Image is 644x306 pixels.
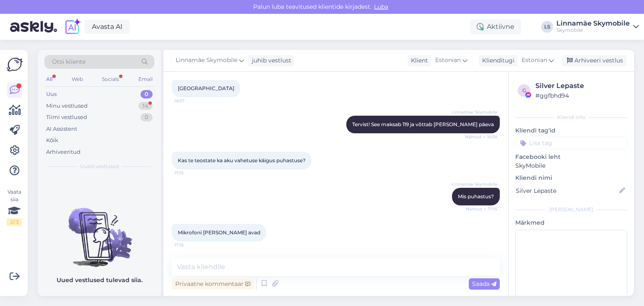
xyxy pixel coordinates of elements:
[172,278,254,290] div: Privaatne kommentaar
[515,137,627,149] input: Lisa tag
[515,206,627,213] div: [PERSON_NAME]
[137,74,154,85] div: Email
[515,153,627,161] p: Facebooki leht
[46,148,80,156] div: Arhiveeritud
[46,125,77,133] div: AI Assistent
[176,56,237,65] span: Linnamäe Skymobile
[46,102,88,110] div: Minu vestlused
[556,20,639,34] a: Linnamäe SkymobileSkymobile
[562,55,626,66] div: Arhiveeri vestlus
[408,56,428,65] div: Klient
[249,56,291,65] div: juhib vestlust
[38,193,161,268] img: No chats
[535,81,625,91] div: Silver Lepaste
[556,27,630,34] div: Skymobile
[174,170,206,176] span: 17:15
[466,206,497,212] span: Nähtud ✓ 17:15
[522,87,526,93] span: g
[46,113,87,122] div: Tiimi vestlused
[472,280,496,288] span: Saada
[7,57,23,73] img: Askly Logo
[452,181,497,187] span: Linnamäe Skymobile
[44,74,54,85] div: All
[140,113,153,122] div: 0
[7,188,22,226] div: Vaata siia
[7,218,22,226] div: 2 / 3
[458,193,494,200] span: Mis puhastus?
[541,21,553,33] div: LS
[371,3,391,10] span: Luba
[515,114,627,121] div: Kliendi info
[479,56,514,65] div: Klienditugi
[178,157,306,163] span: Kas te teostate ka aku vahetuse käigus puhastuse?
[465,134,497,140] span: Nähtud ✓ 16:58
[138,102,153,110] div: 14
[516,186,618,195] input: Lisa nimi
[140,90,153,99] div: 0
[64,18,81,36] img: explore-ai
[174,98,206,104] span: 16:57
[100,74,121,85] div: Socials
[435,56,461,65] span: Estonian
[352,121,494,127] span: Tervist! See maksab 119 ja võttab [PERSON_NAME] päeva
[174,242,206,248] span: 17:16
[522,56,547,65] span: Estonian
[535,91,625,100] div: # ggfbhd94
[46,90,57,99] div: Uus
[80,163,119,170] span: Uued vestlused
[70,74,85,85] div: Web
[178,85,234,91] span: [GEOGRAPHIC_DATA]
[515,174,627,182] p: Kliendi nimi
[85,20,130,34] a: Avasta AI
[515,126,627,135] p: Kliendi tag'id
[515,218,627,227] p: Märkmed
[452,109,497,115] span: Linnamäe Skymobile
[178,229,260,236] span: Mikrofoni [PERSON_NAME] avad
[46,136,58,145] div: Kõik
[52,57,86,66] span: Otsi kliente
[57,276,143,285] p: Uued vestlused tulevad siia.
[556,20,630,27] div: Linnamäe Skymobile
[470,19,521,34] div: Aktiivne
[515,161,627,170] p: SkyMobile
